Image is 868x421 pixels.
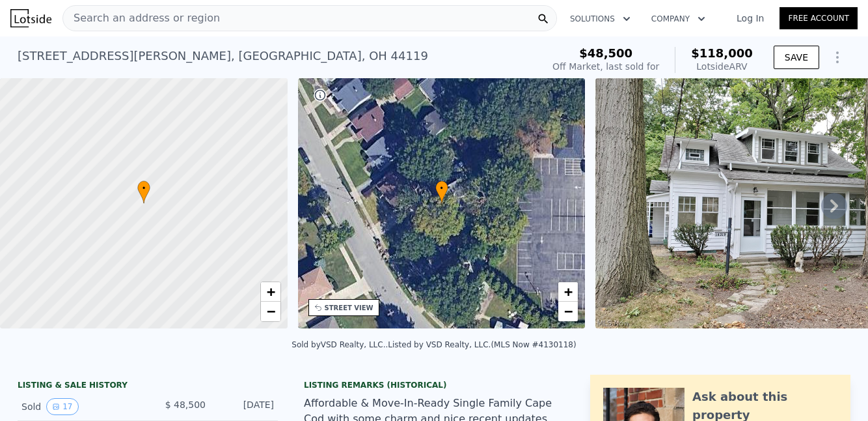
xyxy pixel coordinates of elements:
img: Lotside [10,9,51,27]
span: − [564,303,573,319]
div: [DATE] [216,398,274,415]
a: Zoom out [261,302,280,321]
div: Sold [21,398,137,415]
button: Company [641,7,716,31]
span: Search an address or region [63,10,220,26]
div: Off Market, last sold for [552,60,659,73]
span: $ 48,500 [165,399,206,410]
button: Show Options [824,44,850,70]
div: STREET VIEW [325,303,373,313]
div: • [435,181,448,203]
button: View historical data [46,398,78,415]
span: $48,500 [579,46,632,60]
span: + [266,283,275,300]
button: SAVE [774,46,819,69]
a: Zoom in [558,282,578,302]
div: Listed by VSD Realty, LLC. (MLS Now #4130118) [388,340,576,349]
button: Solutions [560,7,641,31]
span: $118,000 [691,46,753,60]
div: Lotside ARV [691,60,753,73]
a: Free Account [780,7,858,29]
span: − [266,303,275,319]
span: + [564,283,573,300]
div: Sold by VSD Realty, LLC. . [292,340,388,349]
div: [STREET_ADDRESS][PERSON_NAME] , [GEOGRAPHIC_DATA] , OH 44119 [18,47,428,65]
div: LISTING & SALE HISTORY [18,380,278,393]
a: Zoom in [261,282,280,302]
a: Log In [721,12,780,25]
a: Zoom out [558,302,578,321]
div: • [137,181,150,203]
span: • [435,182,448,194]
span: • [137,182,150,194]
div: Listing Remarks (Historical) [304,380,564,390]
